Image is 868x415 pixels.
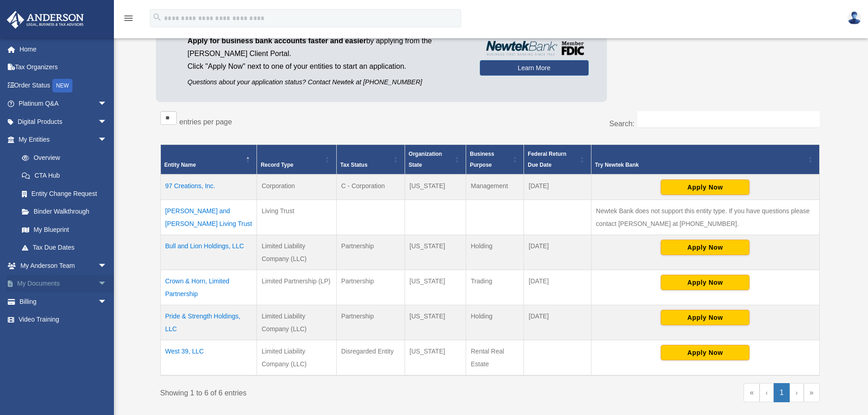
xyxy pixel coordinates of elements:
th: Try Newtek Bank : Activate to sort [591,145,819,175]
a: Tax Due Dates [13,239,116,257]
a: Learn More [480,60,589,76]
td: Limited Liability Company (LLC) [257,340,337,376]
a: Overview [13,149,112,167]
a: 1 [774,383,790,402]
th: Organization State: Activate to sort [405,145,466,175]
a: My Documentsarrow_drop_down [6,275,121,293]
a: CTA Hub [13,167,116,185]
td: 97 Creations, Inc. [160,174,257,200]
td: Pride & Strength Holdings, LLC [160,305,257,340]
span: Business Purpose [470,151,494,168]
i: menu [123,13,134,24]
td: West 39, LLC [160,340,257,376]
span: arrow_drop_down [98,275,116,293]
span: Federal Return Due Date [528,151,566,168]
td: [US_STATE] [405,270,466,305]
span: arrow_drop_down [98,256,116,275]
td: Bull and Lion Holdings, LLC [160,235,257,270]
td: Newtek Bank does not support this entity type. If you have questions please contact [PERSON_NAME]... [591,200,819,235]
button: Apply Now [661,240,750,255]
span: Organization State [409,151,442,168]
td: C - Corporation [336,174,405,200]
th: Entity Name: Activate to invert sorting [160,145,257,175]
span: arrow_drop_down [98,131,116,149]
th: Record Type: Activate to sort [257,145,337,175]
td: [DATE] [524,305,591,340]
th: Business Purpose: Activate to sort [466,145,524,175]
button: Apply Now [661,275,750,290]
img: NewtekBankLogoSM.png [484,41,584,56]
td: Limited Partnership (LP) [257,270,337,305]
div: Showing 1 to 6 of 6 entries [160,383,483,400]
a: Binder Walkthrough [13,203,116,221]
span: arrow_drop_down [98,95,116,113]
a: Tax Organizers [6,58,121,77]
td: Living Trust [257,200,337,235]
td: [PERSON_NAME] and [PERSON_NAME] Living Trust [160,200,257,235]
span: Record Type [261,162,293,168]
a: Billingarrow_drop_down [6,292,121,311]
button: Apply Now [661,179,750,195]
td: Limited Liability Company (LLC) [257,305,337,340]
a: Order StatusNEW [6,76,121,95]
td: [US_STATE] [405,235,466,270]
th: Federal Return Due Date: Activate to sort [524,145,591,175]
span: Apply for business bank accounts faster and easier [188,37,366,45]
img: Anderson Advisors Platinum Portal [4,11,87,29]
a: Home [6,40,121,58]
i: search [152,12,162,22]
td: Holding [466,305,524,340]
a: My Blueprint [13,220,116,239]
a: Previous [760,383,774,402]
span: Entity Name [164,162,196,168]
td: [DATE] [524,270,591,305]
img: User Pic [847,11,861,25]
td: Trading [466,270,524,305]
p: Questions about your application status? Contact Newtek at [PHONE_NUMBER] [188,77,466,88]
label: entries per page [180,118,232,126]
td: Holding [466,235,524,270]
button: Apply Now [661,310,750,325]
td: [US_STATE] [405,174,466,200]
a: menu [123,16,134,24]
span: arrow_drop_down [98,113,116,131]
p: Click "Apply Now" next to one of your entities to start an application. [188,60,466,73]
td: Partnership [336,235,405,270]
span: Tax Status [340,162,368,168]
td: Limited Liability Company (LLC) [257,235,337,270]
p: by applying from the [PERSON_NAME] Client Portal. [188,35,466,60]
td: Crown & Horn, Limited Partnership [160,270,257,305]
button: Apply Now [661,345,750,360]
a: Platinum Q&Aarrow_drop_down [6,95,121,113]
th: Tax Status: Activate to sort [336,145,405,175]
a: My Anderson Teamarrow_drop_down [6,256,121,275]
td: Partnership [336,305,405,340]
a: First [744,383,760,402]
td: [US_STATE] [405,340,466,376]
a: Video Training [6,311,121,329]
td: [DATE] [524,235,591,270]
span: arrow_drop_down [98,292,116,311]
a: Digital Productsarrow_drop_down [6,113,121,131]
a: My Entitiesarrow_drop_down [6,131,116,149]
td: Management [466,174,524,200]
td: Partnership [336,270,405,305]
td: Disregarded Entity [336,340,405,376]
div: Try Newtek Bank [595,159,806,170]
a: Entity Change Request [13,184,116,203]
div: NEW [52,79,72,92]
td: [US_STATE] [405,305,466,340]
label: Search: [609,120,634,128]
td: Rental Real Estate [466,340,524,376]
td: [DATE] [524,174,591,200]
td: Corporation [257,174,337,200]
